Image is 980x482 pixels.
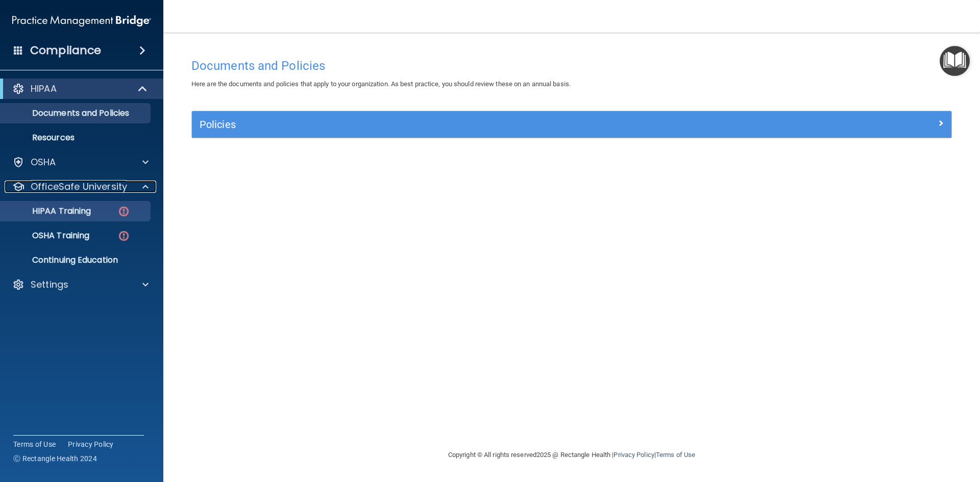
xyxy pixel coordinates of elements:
[940,46,970,76] button: Open Resource Center
[614,451,654,459] a: Privacy Policy
[12,83,148,95] a: HIPAA
[7,206,91,216] p: HIPAA Training
[656,451,695,459] a: Terms of Use
[7,231,89,241] p: OSHA Training
[7,255,146,265] p: Continuing Education
[7,108,146,118] p: Documents and Policies
[385,439,758,471] div: Copyright © All rights reserved 2025 @ Rectangle Health | |
[117,230,130,242] img: danger-circle.6113f641.png
[117,205,130,218] img: danger-circle.6113f641.png
[31,278,68,291] p: Settings
[200,119,754,130] h5: Policies
[13,439,56,449] a: Terms of Use
[191,80,571,88] span: Here are the documents and policies that apply to your organization. As best practice, you should...
[68,439,114,449] a: Privacy Policy
[191,59,952,72] h4: Documents and Policies
[31,181,127,193] p: OfficeSafe University
[12,181,149,193] a: OfficeSafe University
[7,133,146,143] p: Resources
[13,453,97,464] span: Ⓒ Rectangle Health 2024
[31,156,56,168] p: OSHA
[200,116,944,133] a: Policies
[30,43,101,58] h4: Compliance
[12,156,149,168] a: OSHA
[12,11,151,31] img: PMB logo
[12,278,149,291] a: Settings
[31,83,57,95] p: HIPAA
